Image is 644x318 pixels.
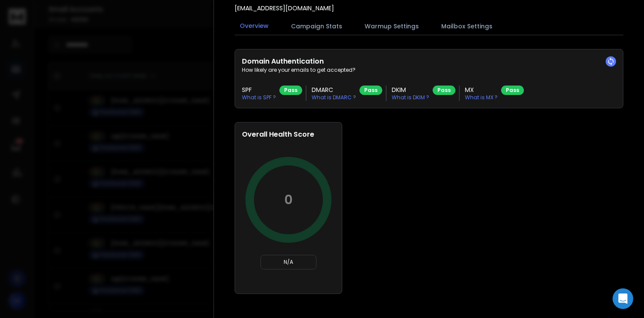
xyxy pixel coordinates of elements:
button: Campaign Stats [286,17,347,36]
h3: DMARC [312,86,356,94]
h2: Overall Health Score [242,129,335,140]
p: How likely are your emails to get accepted? [242,67,616,73]
p: What is DMARC ? [312,94,356,101]
div: Pass [501,86,524,95]
p: What is MX ? [465,94,498,101]
h3: MX [465,86,498,94]
h3: SPF [242,86,276,94]
p: What is SPF ? [242,94,276,101]
p: 0 [284,192,293,208]
button: Mailbox Settings [436,17,498,36]
button: Overview [235,16,274,36]
div: Pass [279,86,302,95]
p: N/A [264,259,313,266]
button: Warmup Settings [359,17,424,36]
div: Pass [359,86,382,95]
p: What is DKIM ? [392,94,429,101]
h3: DKIM [392,86,429,94]
p: [EMAIL_ADDRESS][DOMAIN_NAME] [235,4,334,12]
h2: Domain Authentication [242,56,616,67]
div: Open Intercom Messenger [613,288,633,309]
div: Pass [433,86,455,95]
